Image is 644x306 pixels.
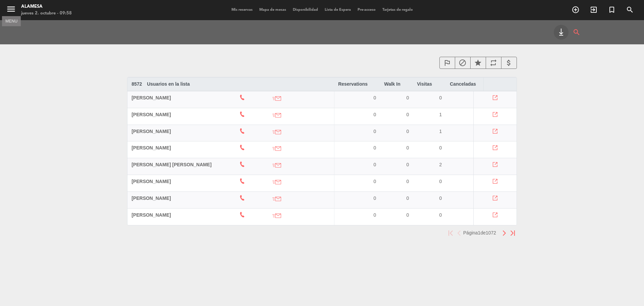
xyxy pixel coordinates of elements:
[439,162,442,167] span: 2
[505,59,513,67] i: attach_money
[354,8,379,12] span: Pre-acceso
[334,78,380,91] th: Reservations
[446,230,517,235] pagination-template: Página de
[474,59,482,67] i: star
[373,95,376,100] span: 0
[511,230,515,236] img: last.png
[557,28,565,36] i: keyboard_tab
[147,81,190,87] span: Usuarios en la lista
[406,162,409,167] span: 0
[439,95,442,100] span: 0
[321,8,354,12] span: Lista de Espera
[590,6,598,14] i: exit_to_app
[486,230,496,235] span: 1072
[6,4,16,14] i: menu
[439,195,442,201] span: 0
[131,81,142,87] b: 8572
[131,195,171,201] span: [PERSON_NAME]
[131,145,171,150] span: [PERSON_NAME]
[21,10,72,17] div: jueves 2. octubre - 09:58
[439,145,442,150] span: 0
[459,59,467,67] i: block
[21,3,72,10] div: Alamesa
[131,112,171,117] span: [PERSON_NAME]
[373,179,376,184] span: 0
[573,25,581,40] i: search
[373,212,376,218] span: 0
[131,179,171,184] span: [PERSON_NAME]
[131,95,171,100] span: [PERSON_NAME]
[439,112,442,117] span: 1
[406,112,409,117] span: 0
[439,212,442,218] span: 0
[406,95,409,100] span: 0
[228,8,256,12] span: Mis reservas
[572,6,580,14] i: add_circle_outline
[373,162,376,167] span: 0
[131,162,212,167] span: [PERSON_NAME] [PERSON_NAME]
[446,78,488,91] th: Canceladas
[256,8,289,12] span: Mapa de mesas
[131,212,171,218] span: [PERSON_NAME]
[373,112,376,117] span: 0
[131,129,171,134] span: [PERSON_NAME]
[413,78,446,91] th: Visitas
[373,145,376,150] span: 0
[406,129,409,134] span: 0
[443,59,451,67] i: outlined_flag
[289,8,321,12] span: Disponibilidad
[6,4,16,16] button: menu
[489,59,497,67] i: repeat
[448,230,453,236] img: first.png
[380,78,413,91] th: Walk In
[373,195,376,201] span: 0
[379,8,416,12] span: Tarjetas de regalo
[608,6,616,14] i: turned_in_not
[406,145,409,150] span: 0
[406,212,409,218] span: 0
[406,179,409,184] span: 0
[502,230,506,236] img: next.png
[439,179,442,184] span: 0
[373,129,376,134] span: 0
[478,230,481,235] span: 1
[626,6,634,14] i: search
[2,18,21,24] div: MENU
[457,230,461,236] img: prev.png
[439,129,442,134] span: 1
[406,195,409,201] span: 0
